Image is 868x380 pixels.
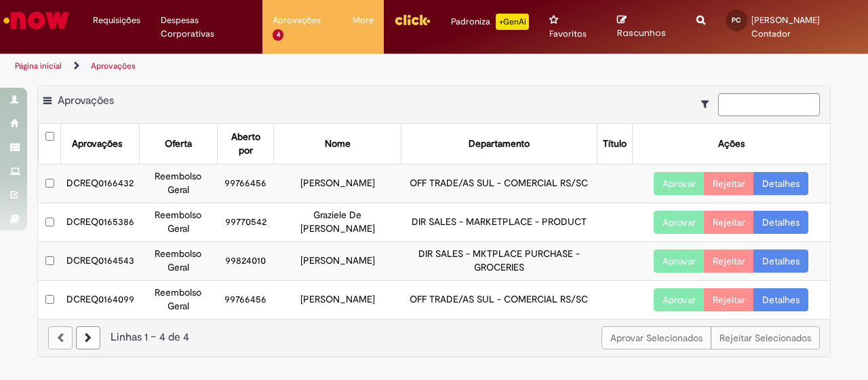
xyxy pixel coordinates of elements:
td: DCREQ0166432 [61,165,140,203]
p: +GenAi [496,14,529,30]
div: Padroniza [451,14,529,30]
img: ServiceNow [1,7,71,34]
a: Página inicial [15,61,62,71]
td: [PERSON_NAME] [274,281,401,319]
button: Aprovar [654,249,705,273]
div: Oferta [165,137,192,151]
span: More [353,14,374,27]
a: Aprovações [91,61,136,71]
td: DCREQ0164543 [61,242,140,281]
button: Aprovar [654,211,705,234]
button: Aprovar [654,172,705,195]
td: 99824010 [217,242,274,281]
button: Rejeitar [704,211,754,234]
img: click_logo_yellow_360x200.png [394,10,431,30]
div: Nome [325,137,351,151]
span: 4 [273,29,284,41]
button: Rejeitar [704,288,754,311]
td: Reembolso Geral [140,203,217,242]
span: Favoritos [549,27,587,41]
td: Reembolso Geral [140,281,217,319]
span: Requisições [93,14,140,27]
td: OFF TRADE/AS SUL - COMERCIAL RS/SC [401,165,597,203]
td: 99766456 [217,165,274,203]
span: Aprovações [58,94,114,107]
div: Linhas 1 − 4 de 4 [48,330,820,345]
td: 99770542 [217,203,274,242]
td: DCREQ0165386 [61,203,140,242]
a: Detalhes [753,211,808,234]
div: Ações [718,137,745,151]
span: Aprovações [273,14,321,27]
td: DIR SALES - MKTPLACE PURCHASE -GROCERIES [401,242,597,281]
span: PC [732,16,741,24]
div: Título [603,137,627,151]
td: DCREQ0164099 [61,281,140,319]
td: OFF TRADE/AS SUL - COMERCIAL RS/SC [401,281,597,319]
td: [PERSON_NAME] [274,165,401,203]
div: Aprovações [72,137,122,151]
span: [PERSON_NAME] Contador [751,14,820,39]
button: Rejeitar [704,249,754,273]
i: Mostrar filtros para: Suas Solicitações [701,99,715,109]
td: DIR SALES - MARKETPLACE - PRODUCT [401,203,597,242]
td: [PERSON_NAME] [274,242,401,281]
td: Graziele De [PERSON_NAME] [274,203,401,242]
button: Rejeitar [704,172,754,195]
td: Reembolso Geral [140,165,217,203]
a: Detalhes [753,288,808,311]
span: Despesas Corporativas [161,14,252,41]
button: Aprovar [654,288,705,311]
a: Detalhes [753,172,808,195]
td: Reembolso Geral [140,242,217,281]
th: Aprovações [61,124,140,164]
a: Detalhes [753,249,808,273]
ul: Trilhas de página [10,54,568,79]
span: Rascunhos [617,27,666,39]
div: Aberto por [223,131,269,158]
div: Departamento [469,137,530,151]
a: Rascunhos [617,14,676,39]
td: 99766456 [217,281,274,319]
